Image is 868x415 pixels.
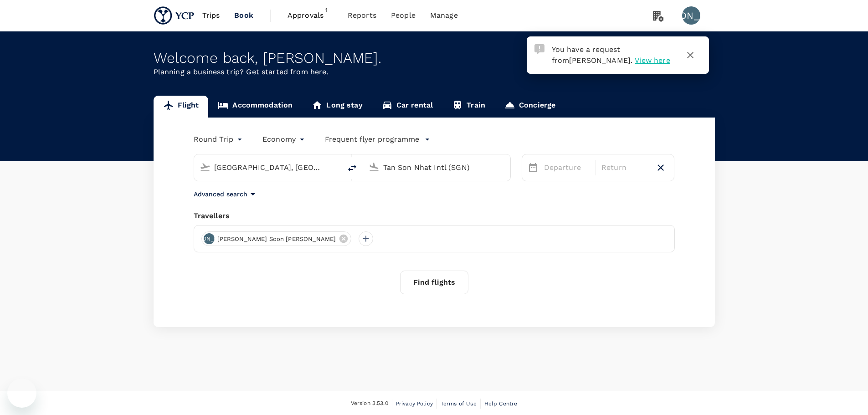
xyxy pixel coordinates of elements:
span: [PERSON_NAME] Soon [PERSON_NAME] [212,235,342,244]
div: [PERSON_NAME] [682,6,700,25]
span: Terms of Use [441,400,477,407]
a: Long stay [302,96,372,118]
button: Advanced search [194,189,258,200]
a: Flight [154,96,209,118]
div: Round Trip [194,132,245,147]
a: Privacy Policy [396,399,433,409]
span: Approvals [288,10,333,21]
span: [PERSON_NAME] [569,56,631,65]
a: Accommodation [208,96,302,118]
button: delete [341,157,363,179]
button: Open [335,166,337,168]
div: Travellers [194,210,675,221]
input: Going to [383,160,491,174]
span: Privacy Policy [396,400,433,407]
span: People [391,10,416,21]
a: Train [442,96,495,118]
a: Car rental [372,96,443,118]
div: [PERSON_NAME] [204,233,215,244]
a: Concierge [495,96,565,118]
iframe: Button to launch messaging window [7,379,36,408]
p: Return [601,162,647,173]
button: Open [504,166,506,168]
span: View here [635,56,670,65]
p: Frequent flyer programme [325,134,419,145]
a: Help Centre [484,399,518,409]
span: Trips [202,10,220,21]
span: You have a request from . [552,45,633,65]
div: Welcome back , [PERSON_NAME] . [154,50,715,67]
button: Frequent flyer programme [325,134,430,145]
button: Find flights [400,271,468,294]
span: Manage [430,10,458,21]
p: Departure [544,162,590,173]
p: Planning a business trip? Get started from here. [154,67,715,77]
span: Help Centre [484,400,518,407]
div: Economy [262,132,307,147]
input: Depart from [214,160,322,174]
span: Version 3.53.0 [351,399,388,408]
span: Book [234,10,253,21]
img: Approval Request [534,44,544,54]
a: Terms of Use [441,399,477,409]
span: Reports [348,10,376,21]
div: [PERSON_NAME][PERSON_NAME] Soon [PERSON_NAME] [201,231,352,246]
span: 1 [322,5,331,15]
p: Advanced search [194,190,247,199]
img: YCP SG Pte. Ltd. [154,5,195,26]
